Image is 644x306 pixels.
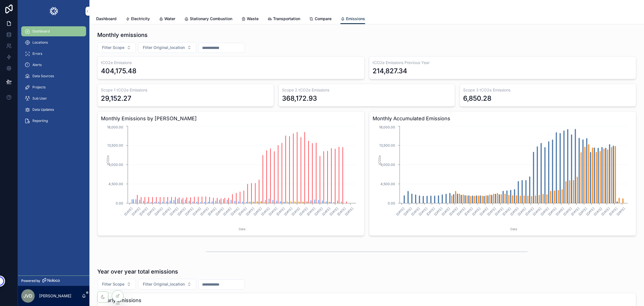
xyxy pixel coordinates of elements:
h3: Yearly Emissions [101,296,633,304]
text: [DATE] [177,206,187,216]
a: Data Sources [21,71,86,81]
text: [DATE] [464,206,474,216]
text: [DATE] [337,206,347,216]
text: [DATE] [222,206,232,216]
h3: tCO2e Emissions Previous Year [373,60,633,65]
span: Emissions [346,16,365,22]
a: Transportation [267,14,300,25]
text: [DATE] [486,206,496,216]
div: 214,827.34 [373,67,407,76]
span: Filter Original_location [143,45,185,50]
h3: tCO2e Emissions [101,60,361,65]
text: [DATE] [314,206,324,216]
div: 368,172.93 [282,94,317,103]
a: Dashboard [96,14,117,25]
span: Filter Scope [102,281,124,287]
text: [DATE] [146,206,156,216]
div: chart [373,125,633,232]
div: scrollable content [18,22,89,133]
text: [DATE] [200,206,210,216]
tspan: 18,000.00 [379,125,395,129]
tspan: 18,000.00 [107,125,123,129]
text: [DATE] [306,206,316,216]
span: Errors [32,51,42,56]
text: [DATE] [601,206,611,216]
span: Transportation [273,16,300,22]
tspan: Date [510,227,517,231]
span: Projects [32,85,46,90]
tspan: 0.00 [388,201,395,205]
span: Filter Original_location [143,281,185,287]
tspan: 9,000.00 [380,163,395,167]
a: Stationary Combustion [184,14,232,25]
a: Data Updates [21,105,86,115]
tspan: 0.00 [116,201,123,205]
text: [DATE] [547,206,557,216]
text: [DATE] [283,206,293,216]
a: Projects [21,82,86,92]
text: [DATE] [448,206,458,216]
text: [DATE] [426,206,436,216]
text: [DATE] [184,206,194,216]
text: [DATE] [207,206,217,216]
text: [DATE] [161,206,171,216]
h3: Scope 2 tCO2e Emissions [282,87,451,93]
text: [DATE] [494,206,504,216]
text: [DATE] [123,206,133,216]
h3: Monthly Emissions by [PERSON_NAME] [101,115,361,123]
a: Emissions [340,14,365,24]
span: Electricity [131,16,150,22]
text: [DATE] [321,206,331,216]
text: [DATE] [525,206,535,216]
text: [DATE] [245,206,255,216]
text: [DATE] [299,206,309,216]
a: Alerts [21,60,86,70]
button: Select Button [138,42,196,53]
div: chart [101,125,361,232]
text: [DATE] [268,206,278,216]
text: [DATE] [192,206,202,216]
div: 6,850.28 [463,94,491,103]
a: Reporting [21,116,86,126]
text: [DATE] [291,206,301,216]
img: App logo [49,7,58,16]
text: [DATE] [154,206,164,216]
text: [DATE] [139,206,149,216]
a: Compare [309,14,332,25]
text: [DATE] [608,206,618,216]
text: [DATE] [329,206,339,216]
h1: Year over year total emissions [97,268,178,276]
span: Alerts [32,63,42,67]
tspan: tCO2e [106,156,110,165]
span: JVd [23,293,32,299]
text: [DATE] [344,206,354,216]
text: [DATE] [169,206,179,216]
text: [DATE] [433,206,443,216]
text: [DATE] [578,206,588,216]
text: [DATE] [215,206,225,216]
text: [DATE] [410,206,420,216]
h1: Monthly emissions [97,31,148,39]
span: Data Updates [32,107,54,112]
text: [DATE] [276,206,286,216]
text: [DATE] [238,206,248,216]
a: Locations [21,37,86,48]
div: 29,152.27 [101,94,131,103]
tspan: 9,000.00 [108,163,123,167]
text: [DATE] [230,206,240,216]
span: Locations [32,40,48,45]
h3: Monthly Accumulated Emissions [373,115,633,123]
tspan: Date [239,227,245,231]
span: Data Sources [32,74,54,78]
text: [DATE] [418,206,428,216]
text: [DATE] [585,206,595,216]
text: [DATE] [593,206,603,216]
a: Powered by [18,276,89,286]
span: Water [164,16,175,22]
span: Dashboard [96,16,117,22]
span: Filter Scope [102,45,124,50]
tspan: 13,500.00 [379,143,395,147]
tspan: 4,500.00 [380,182,395,186]
text: [DATE] [253,206,263,216]
text: [DATE] [441,206,451,216]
